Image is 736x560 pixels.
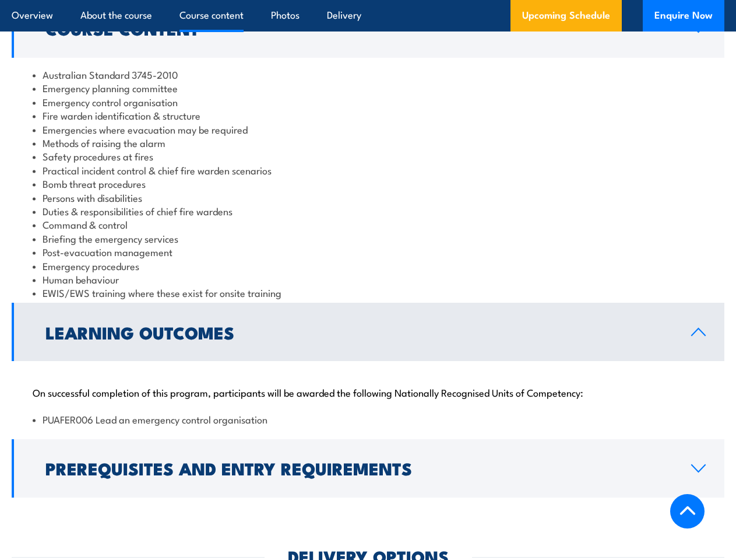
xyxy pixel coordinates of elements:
li: Australian Standard 3745-2010 [33,68,703,81]
li: Duties & responsibilities of chief fire wardens [33,204,703,218]
li: Methods of raising the alarm [33,136,703,149]
li: Safety procedures at fires [33,149,703,163]
li: Fire warden identification & structure [33,108,703,122]
li: Practical incident control & chief fire warden scenarios [33,163,703,177]
li: Emergency planning committee [33,81,703,94]
li: Emergency procedures [33,259,703,272]
li: Emergency control organisation [33,95,703,108]
li: Emergencies where evacuation may be required [33,123,703,136]
li: Persons with disabilities [33,191,703,204]
h2: Prerequisites and Entry Requirements [45,460,672,475]
p: On successful completion of this program, participants will be awarded the following Nationally R... [33,386,703,398]
li: Human behaviour [33,272,703,286]
li: EWIS/EWS training where these exist for onsite training [33,286,703,299]
li: Post-evacuation management [33,245,703,258]
li: Command & control [33,218,703,231]
li: Briefing the emergency services [33,232,703,245]
h2: Course Content [45,20,672,36]
a: Learning Outcomes [12,303,724,361]
li: Bomb threat procedures [33,177,703,190]
li: PUAFER006 Lead an emergency control organisation [33,412,703,426]
h2: Learning Outcomes [45,324,672,339]
a: Prerequisites and Entry Requirements [12,439,724,498]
